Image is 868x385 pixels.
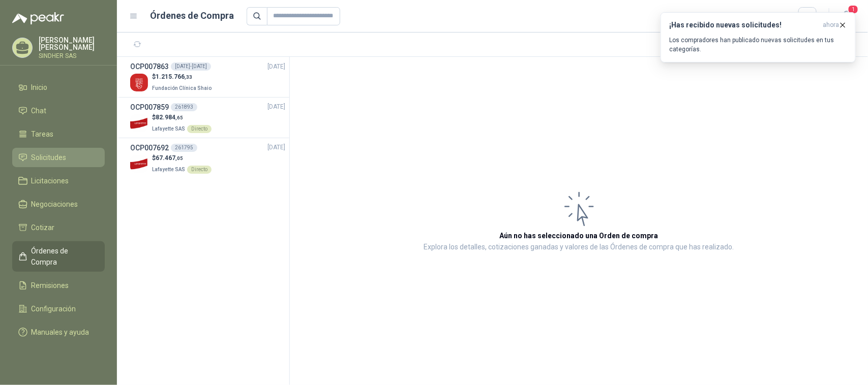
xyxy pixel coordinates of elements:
span: Remisiones [32,280,69,291]
a: Licitaciones [12,171,105,190]
span: Manuales y ayuda [32,327,89,338]
span: Lafayette SAS [152,126,185,132]
span: Inicio [32,82,48,93]
span: ,05 [175,155,183,161]
p: $ [152,113,212,122]
a: Inicio [12,78,105,97]
div: Directo [187,166,212,174]
img: Logo peakr [12,12,64,24]
span: 1.215.766 [156,73,192,80]
span: Chat [32,105,47,116]
button: 1 [837,7,856,25]
h3: OCP007863 [130,61,169,72]
span: 67.467 [156,154,183,162]
span: [DATE] [267,102,285,112]
a: Órdenes de Compra [12,241,105,272]
p: [PERSON_NAME] [PERSON_NAME] [39,37,105,51]
div: [DATE]-[DATE] [171,62,211,71]
h1: Órdenes de Compra [151,9,234,23]
span: 1 [848,5,859,14]
span: [DATE] [267,143,285,152]
h3: OCP007859 [130,102,169,113]
img: Company Logo [130,114,148,132]
h3: OCP007692 [130,142,169,153]
span: Configuración [32,303,76,314]
div: Directo [187,125,212,133]
a: Configuración [12,299,105,318]
a: Chat [12,101,105,120]
a: Solicitudes [12,148,105,167]
span: Negociaciones [32,199,78,210]
span: Tareas [32,129,54,140]
span: Lafayette SAS [152,167,185,172]
span: ,65 [175,115,183,120]
h3: Aún no has seleccionado una Orden de compra [500,230,659,241]
span: [DATE] [267,62,285,72]
span: ahora [823,21,839,29]
a: OCP007859261893[DATE] Company Logo$82.984,65Lafayette SASDirecto [130,102,285,134]
a: Negociaciones [12,195,105,214]
a: OCP007692261795[DATE] Company Logo$67.467,05Lafayette SASDirecto [130,142,285,174]
p: Explora los detalles, cotizaciones ganadas y valores de las Órdenes de compra que has realizado. [424,241,734,253]
p: Los compradores han publicado nuevas solicitudes en tus categorías. [669,36,847,54]
div: 261893 [171,103,197,111]
a: Manuales y ayuda [12,323,105,342]
span: Licitaciones [32,175,69,186]
h3: ¡Has recibido nuevas solicitudes! [669,21,819,29]
span: ,33 [185,74,192,80]
p: SINDHER SAS [39,53,105,59]
span: Fundación Clínica Shaio [152,85,212,91]
div: 261795 [171,144,197,152]
button: ¡Has recibido nuevas solicitudes!ahora Los compradores han publicado nuevas solicitudes en tus ca... [661,12,856,62]
img: Company Logo [130,155,148,173]
span: 82.984 [156,114,183,121]
a: Cotizar [12,218,105,237]
p: $ [152,72,214,82]
span: Cotizar [32,222,55,233]
a: OCP007863[DATE]-[DATE][DATE] Company Logo$1.215.766,33Fundación Clínica Shaio [130,61,285,93]
a: Tareas [12,124,105,144]
a: Remisiones [12,276,105,295]
span: Órdenes de Compra [32,245,95,268]
span: Solicitudes [32,152,67,163]
img: Company Logo [130,74,148,91]
p: $ [152,153,212,163]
